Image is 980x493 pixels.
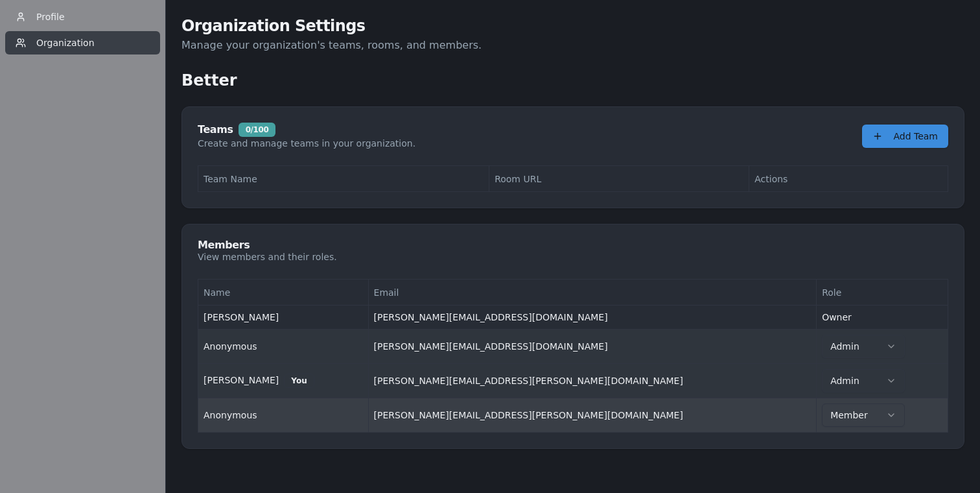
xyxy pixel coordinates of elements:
th: Team Name [198,166,489,192]
div: You [284,374,314,388]
td: [PERSON_NAME][EMAIL_ADDRESS][DOMAIN_NAME] [368,330,817,364]
p: Manage your organization's teams, rooms, and members. [181,36,964,54]
td: [PERSON_NAME] [198,364,369,398]
th: Actions [749,166,948,192]
div: Create and manage teams in your organization. [198,137,415,150]
td: [PERSON_NAME][EMAIL_ADDRESS][PERSON_NAME][DOMAIN_NAME] [368,398,817,433]
div: View members and their roles. [198,250,337,263]
a: Organization [5,31,160,54]
span: Owner [822,311,942,324]
div: Teams [198,123,415,137]
p: Better [181,70,237,91]
td: [PERSON_NAME][EMAIL_ADDRESS][PERSON_NAME][DOMAIN_NAME] [368,364,817,398]
td: Anonymous [198,398,369,433]
th: Room URL [489,166,749,192]
h1: Organization Settings [181,16,964,36]
td: [PERSON_NAME] [198,306,369,330]
td: Anonymous [198,330,369,364]
div: 0 / 100 [239,123,276,137]
th: Name [198,280,369,306]
td: [PERSON_NAME][EMAIL_ADDRESS][DOMAIN_NAME] [368,306,817,330]
a: Profile [5,5,160,29]
th: Role [817,280,948,306]
button: Add Team [862,125,948,148]
div: Members [198,240,337,250]
th: Email [368,280,817,306]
